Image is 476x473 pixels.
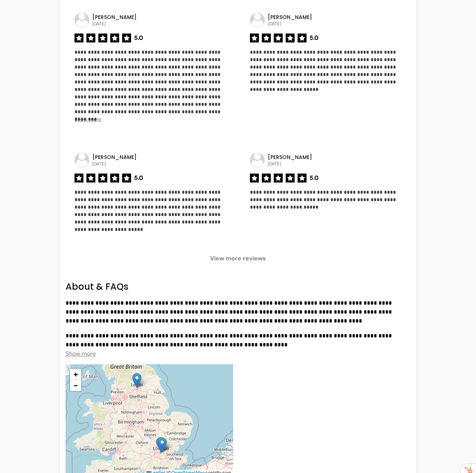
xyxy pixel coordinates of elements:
[92,21,137,27] p: [DATE]
[250,13,264,27] img: avatar
[268,21,312,27] p: [DATE]
[156,437,165,452] img: Muay Thai Social Club
[268,153,312,161] p: [PERSON_NAME]
[66,254,411,263] span: View more reviews
[66,350,96,358] span: Show more
[70,380,81,391] a: Zoom out
[92,13,137,21] p: [PERSON_NAME]
[92,161,137,167] p: [DATE]
[75,13,89,27] img: avatar
[310,174,318,182] span: 5.0
[75,153,89,167] img: avatar
[250,153,264,167] img: avatar
[268,13,312,21] p: [PERSON_NAME]
[310,34,318,42] span: 5.0
[92,153,137,161] p: [PERSON_NAME]
[70,369,81,380] a: Zoom in
[73,369,78,380] span: +
[73,380,78,391] span: −
[132,373,142,388] img: Muay Thai Social Club
[158,437,167,453] img: Muay Thai Social Club
[66,281,411,293] h2: About & FAQs
[134,174,143,182] span: 5.0
[134,34,143,42] span: 5.0
[268,161,312,167] p: [DATE]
